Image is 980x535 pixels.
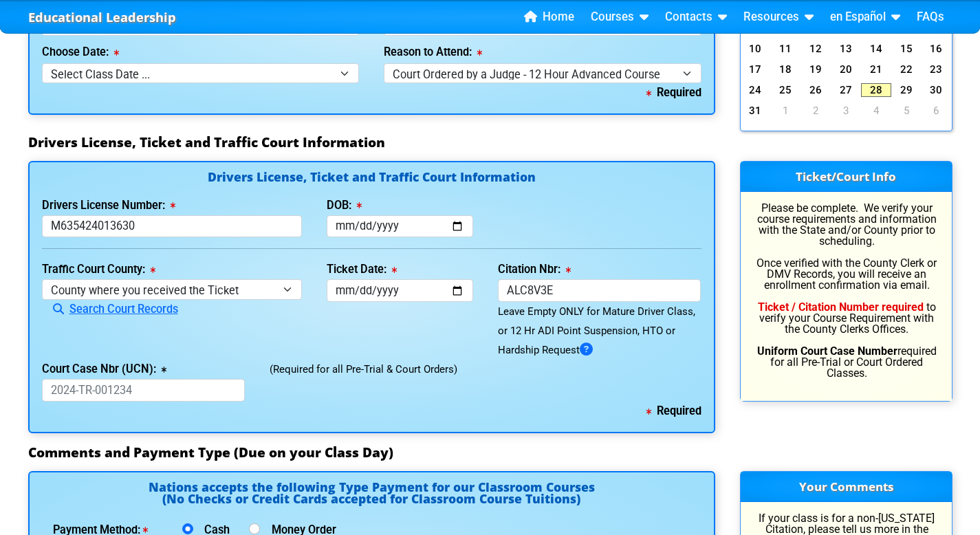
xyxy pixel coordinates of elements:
[327,215,473,238] input: mm/dd/yyyy
[911,7,950,28] a: FAQs
[770,42,801,56] a: 11
[646,404,701,417] b: Required
[922,63,952,76] a: 23
[28,6,176,29] a: Educational Leadership
[257,360,713,402] div: (Required for all Pre-Trial & Court Orders)
[922,104,952,118] a: 6
[28,134,952,151] h3: Drivers License, Ticket and Traffic Court Information
[831,63,861,76] a: 20
[891,83,922,97] a: 29
[327,279,473,302] input: mm/dd/yyyy
[801,63,831,76] a: 19
[42,264,155,275] label: Traffic Court County:
[42,47,119,58] label: Choose Date:
[498,264,571,275] label: Citation Nbr:
[36,36,151,47] div: Domain: [DOMAIN_NAME]
[42,364,166,375] label: Court Case Nbr (UCN):
[384,47,482,58] label: Reason to Attend:
[42,481,701,510] h4: Nations accepts the following Type Payment for our Classroom Courses (No Checks or Credit Cards a...
[39,22,67,33] div: v 4.0.25
[753,203,939,379] p: Please be complete. We verify your course requirements and information with the State and/or Coun...
[37,80,48,91] img: tab_domain_overview_orange.svg
[498,302,701,360] div: Leave Empty ONLY for Mature Driver Class, or 12 Hr ADI Point Suspension, HTO or Hardship Request
[758,301,924,314] b: Ticket / Citation Number required
[42,200,175,211] label: Drivers License Number:
[137,80,148,91] img: tab_keywords_by_traffic_grey.svg
[646,86,701,99] b: Required
[741,162,952,192] h3: Ticket/Court Info
[861,63,891,76] a: 21
[741,42,771,56] a: 10
[770,63,801,76] a: 18
[770,104,801,118] a: 1
[585,7,654,28] a: Courses
[22,36,33,47] img: website_grey.svg
[42,215,303,238] input: License or Florida ID Card Nbr
[861,83,891,97] a: 28
[519,7,580,28] a: Home
[42,171,701,186] h4: Drivers License, Ticket and Traffic Court Information
[741,83,771,97] a: 24
[922,83,952,97] a: 30
[801,83,831,97] a: 26
[498,279,701,302] input: Format: A15CHIC or 1234-ABC
[741,472,952,502] h3: Your Comments
[152,81,232,90] div: Keywords by Traffic
[770,83,801,97] a: 25
[891,104,922,118] a: 5
[757,345,897,358] b: Uniform Court Case Number
[831,42,861,56] a: 13
[741,104,771,118] a: 31
[52,81,123,90] div: Domain Overview
[22,22,33,33] img: logo_orange.svg
[42,303,178,316] a: Search Court Records
[327,264,397,275] label: Ticket Date:
[861,42,891,56] a: 14
[861,104,891,118] a: 4
[831,104,861,118] a: 3
[42,379,246,402] input: 2024-TR-001234
[801,104,831,118] a: 2
[891,42,922,56] a: 15
[831,83,861,97] a: 27
[660,7,732,28] a: Contacts
[741,63,771,76] a: 17
[738,7,819,28] a: Resources
[801,42,831,56] a: 12
[922,42,952,56] a: 16
[28,444,952,461] h3: Comments and Payment Type (Due on your Class Day)
[327,200,362,211] label: DOB:
[891,63,922,76] a: 22
[825,7,906,28] a: en Español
